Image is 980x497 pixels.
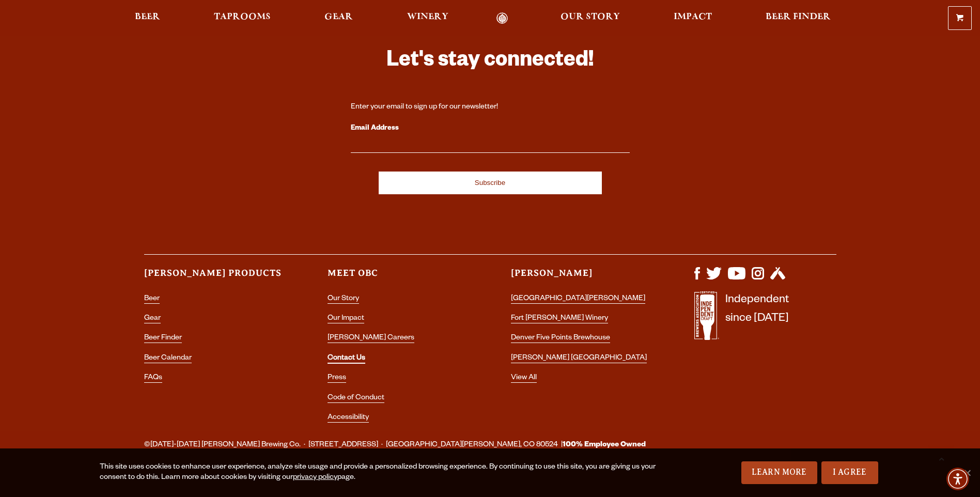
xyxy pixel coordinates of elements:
a: privacy policy [293,474,337,482]
a: Contact Us [328,354,365,364]
a: Beer [128,12,167,24]
a: Visit us on X (formerly Twitter) [706,274,722,283]
a: Scroll to top [928,445,954,471]
h3: [PERSON_NAME] Products [144,267,286,288]
a: Press [328,374,346,383]
h3: Let's stay connected! [351,47,630,77]
span: Our Story [561,13,620,21]
div: This site uses cookies to enhance user experience, analyze site usage and provide a personalized ... [100,462,657,483]
a: Impact [667,12,719,24]
a: Odell Home [483,12,522,24]
a: FAQs [144,374,162,383]
span: Beer [135,13,160,21]
span: ©[DATE]-[DATE] [PERSON_NAME] Brewing Co. · [STREET_ADDRESS] · [GEOGRAPHIC_DATA][PERSON_NAME], CO ... [144,439,646,452]
input: Subscribe [379,172,602,194]
a: Beer [144,295,160,304]
span: Taprooms [214,13,271,21]
strong: 100% Employee Owned [563,441,646,449]
a: Beer Finder [144,334,182,343]
a: Our Story [554,12,627,24]
a: Visit us on Instagram [752,274,764,283]
a: [GEOGRAPHIC_DATA][PERSON_NAME] [511,295,645,304]
a: [PERSON_NAME] [GEOGRAPHIC_DATA] [511,354,647,363]
a: Taprooms [207,12,277,24]
a: Visit us on Untappd [770,274,785,283]
div: Accessibility Menu [946,468,969,490]
a: Our Impact [328,315,364,323]
a: Fort [PERSON_NAME] Winery [511,315,608,323]
span: Beer Finder [766,13,831,21]
a: Visit us on YouTube [728,274,745,283]
a: Visit us on Facebook [694,274,700,283]
a: I Agree [821,461,878,484]
span: Gear [324,13,353,21]
a: Winery [400,12,455,24]
a: Denver Five Points Brewhouse [511,334,610,343]
label: Email Address [351,122,630,135]
span: Impact [674,13,712,21]
a: Our Story [328,295,359,304]
a: Beer Finder [759,12,837,24]
a: Beer Calendar [144,354,192,363]
a: Learn More [741,461,817,484]
a: Gear [144,315,161,323]
a: View All [511,374,537,383]
a: [PERSON_NAME] Careers [328,334,414,343]
a: Gear [318,12,360,24]
h3: [PERSON_NAME] [511,267,653,288]
span: Winery [407,13,448,21]
a: Code of Conduct [328,394,384,403]
p: Independent since [DATE] [725,291,789,346]
div: Enter your email to sign up for our newsletter! [351,102,630,113]
h3: Meet OBC [328,267,470,288]
a: Accessibility [328,414,369,423]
